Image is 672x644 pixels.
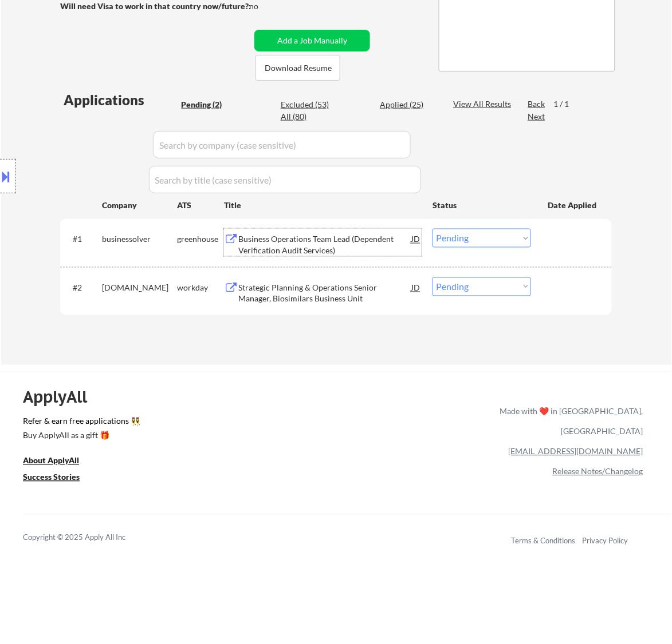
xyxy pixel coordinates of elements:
[23,388,100,407] div: ApplyAll
[238,283,411,305] div: Strategic Planning & Operations Senior Manager, Biosimilars Business Unit
[380,99,437,110] div: Applied (25)
[23,430,137,444] a: Buy ApplyAll as a gift 🎁
[433,194,531,215] div: Status
[548,200,598,211] div: Date Applied
[453,98,514,110] div: View All Results
[73,283,93,294] div: #2
[256,55,340,81] button: Download Resume
[238,234,411,256] div: Business Operations Team Lead (Dependent Verification Audit Services)
[410,277,422,298] div: JD
[410,229,422,249] div: JD
[254,30,370,51] button: Add a Job Manually
[23,472,80,482] u: Success Stories
[23,455,95,469] a: About ApplyAll
[553,467,643,476] a: Release Notes/Changelog
[281,111,338,122] div: All (80)
[23,432,137,440] div: Buy ApplyAll as a gift 🎁
[23,471,95,486] a: Success Stories
[60,1,251,11] strong: Will need Visa to work in that country now/future?:
[512,536,576,546] a: Terms & Conditions
[153,131,411,158] input: Search by company (case sensitive)
[102,283,177,294] div: [DOMAIN_NAME]
[224,200,422,211] div: Title
[23,456,79,466] u: About ApplyAll
[528,98,546,110] div: Back
[149,166,421,193] input: Search by title (case sensitive)
[496,401,643,442] div: Made with ❤️ in [GEOGRAPHIC_DATA], [GEOGRAPHIC_DATA]
[281,99,338,110] div: Excluded (53)
[181,99,238,110] div: Pending (2)
[553,98,580,110] div: 1 / 1
[177,283,224,294] div: workday
[528,111,546,122] div: Next
[583,536,628,546] a: Privacy Policy
[23,418,261,430] a: Refer & earn free applications 👯‍♀️
[509,447,643,456] a: [EMAIL_ADDRESS][DOMAIN_NAME]
[23,532,155,544] div: Copyright © 2025 Apply All Inc
[249,1,282,12] div: no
